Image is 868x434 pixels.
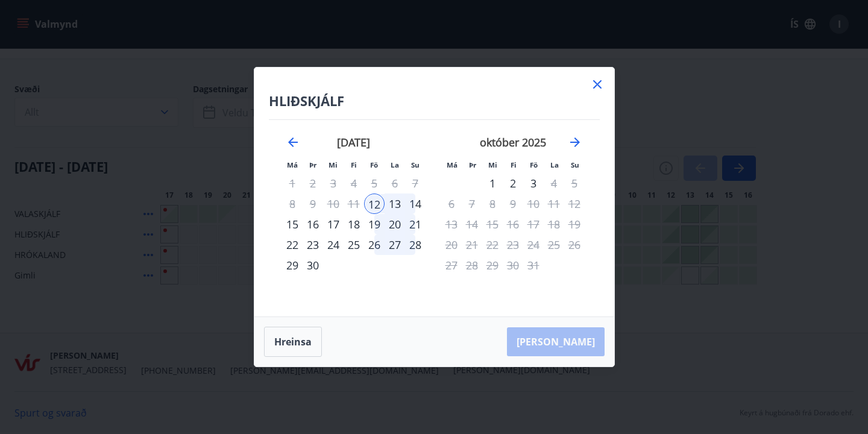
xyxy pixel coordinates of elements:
td: Not available. mánudagur, 6. október 2025 [441,193,462,214]
div: 22 [282,234,303,255]
div: 2 [503,173,523,193]
td: Not available. föstudagur, 10. október 2025 [523,193,544,214]
div: 17 [323,214,344,234]
div: 28 [405,234,426,255]
td: Choose mánudagur, 29. september 2025 as your check-out date. It’s available. [282,255,303,275]
div: 16 [303,214,323,234]
div: 30 [303,255,323,275]
div: 19 [364,214,385,234]
td: Not available. mánudagur, 20. október 2025 [441,234,462,255]
small: Þr [309,160,316,169]
td: Choose mánudagur, 15. september 2025 as your check-out date. It’s available. [282,214,303,234]
div: 27 [385,234,405,255]
div: Move forward to switch to the next month. [568,135,582,149]
td: Choose laugardagur, 20. september 2025 as your check-out date. It’s available. [385,214,405,234]
small: Mi [488,160,497,169]
td: Not available. fimmtudagur, 11. september 2025 [344,193,364,214]
td: Not available. fimmtudagur, 23. október 2025 [503,234,523,255]
div: 21 [405,214,426,234]
div: 29 [282,255,303,275]
td: Not available. miðvikudagur, 29. október 2025 [482,255,503,275]
td: Not available. þriðjudagur, 2. september 2025 [303,173,323,193]
small: Þr [469,160,476,169]
div: Calendar [269,120,600,302]
h4: HLIÐSKJÁLF [269,92,600,110]
td: Not available. mánudagur, 13. október 2025 [441,214,462,234]
td: Not available. þriðjudagur, 14. október 2025 [462,214,482,234]
td: Not available. miðvikudagur, 3. september 2025 [323,173,344,193]
td: Not available. fimmtudagur, 9. október 2025 [503,193,523,214]
div: 14 [405,193,426,214]
div: Aðeins útritun í boði [523,234,544,255]
td: Not available. þriðjudagur, 28. október 2025 [462,255,482,275]
td: Not available. miðvikudagur, 10. september 2025 [323,193,344,214]
small: La [550,160,559,169]
td: Choose laugardagur, 27. september 2025 as your check-out date. It’s available. [385,234,405,255]
td: Choose föstudagur, 3. október 2025 as your check-out date. It’s available. [523,173,544,193]
button: Hreinsa [264,327,322,357]
td: Not available. föstudagur, 31. október 2025 [523,255,544,275]
small: Fö [530,160,538,169]
small: Mi [329,160,338,169]
strong: október 2025 [480,135,546,149]
td: Choose þriðjudagur, 16. september 2025 as your check-out date. It’s available. [303,214,323,234]
td: Not available. miðvikudagur, 22. október 2025 [482,234,503,255]
td: Not available. sunnudagur, 5. október 2025 [564,173,585,193]
td: Not available. þriðjudagur, 7. október 2025 [462,193,482,214]
small: Má [287,160,298,169]
td: Not available. laugardagur, 11. október 2025 [544,193,564,214]
td: Not available. fimmtudagur, 30. október 2025 [503,255,523,275]
td: Choose fimmtudagur, 25. september 2025 as your check-out date. It’s available. [344,234,364,255]
small: Má [447,160,458,169]
td: Choose miðvikudagur, 17. september 2025 as your check-out date. It’s available. [323,214,344,234]
div: 12 [364,193,385,214]
small: Fö [370,160,378,169]
td: Not available. sunnudagur, 12. október 2025 [564,193,585,214]
td: Not available. mánudagur, 8. september 2025 [282,193,303,214]
div: 26 [364,234,385,255]
td: Not available. föstudagur, 5. september 2025 [364,173,385,193]
td: Not available. laugardagur, 4. október 2025 [544,173,564,193]
div: 13 [385,193,405,214]
div: 18 [344,214,364,234]
div: Aðeins útritun í boði [523,173,544,193]
td: Choose fimmtudagur, 2. október 2025 as your check-out date. It’s available. [503,173,523,193]
strong: [DATE] [337,135,370,149]
td: Not available. sunnudagur, 7. september 2025 [405,173,426,193]
td: Not available. mánudagur, 27. október 2025 [441,255,462,275]
div: 23 [303,234,323,255]
td: Choose sunnudagur, 28. september 2025 as your check-out date. It’s available. [405,234,426,255]
td: Choose mánudagur, 22. september 2025 as your check-out date. It’s available. [282,234,303,255]
td: Choose sunnudagur, 14. september 2025 as your check-out date. It’s available. [405,193,426,214]
div: 20 [385,214,405,234]
td: Not available. föstudagur, 17. október 2025 [523,214,544,234]
td: Not available. fimmtudagur, 4. september 2025 [344,173,364,193]
small: Fi [351,160,357,169]
td: Not available. mánudagur, 1. september 2025 [282,173,303,193]
td: Not available. fimmtudagur, 16. október 2025 [503,214,523,234]
td: Choose laugardagur, 13. september 2025 as your check-out date. It’s available. [385,193,405,214]
div: 1 [482,173,503,193]
td: Choose fimmtudagur, 18. september 2025 as your check-out date. It’s available. [344,214,364,234]
td: Not available. laugardagur, 25. október 2025 [544,234,564,255]
td: Not available. miðvikudagur, 8. október 2025 [482,193,503,214]
div: Move backward to switch to the previous month. [286,135,300,149]
div: 15 [282,214,303,234]
td: Not available. þriðjudagur, 21. október 2025 [462,234,482,255]
td: Not available. sunnudagur, 19. október 2025 [564,214,585,234]
div: 24 [323,234,344,255]
td: Choose miðvikudagur, 1. október 2025 as your check-out date. It’s available. [482,173,503,193]
td: Selected as start date. föstudagur, 12. september 2025 [364,193,385,214]
div: 25 [344,234,364,255]
td: Choose þriðjudagur, 30. september 2025 as your check-out date. It’s available. [303,255,323,275]
td: Choose föstudagur, 26. september 2025 as your check-out date. It’s available. [364,234,385,255]
small: La [391,160,399,169]
td: Not available. sunnudagur, 26. október 2025 [564,234,585,255]
td: Not available. þriðjudagur, 9. september 2025 [303,193,323,214]
td: Choose sunnudagur, 21. september 2025 as your check-out date. It’s available. [405,214,426,234]
td: Not available. föstudagur, 24. október 2025 [523,234,544,255]
td: Not available. laugardagur, 6. september 2025 [385,173,405,193]
td: Choose þriðjudagur, 23. september 2025 as your check-out date. It’s available. [303,234,323,255]
td: Not available. laugardagur, 18. október 2025 [544,214,564,234]
td: Choose föstudagur, 19. september 2025 as your check-out date. It’s available. [364,214,385,234]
